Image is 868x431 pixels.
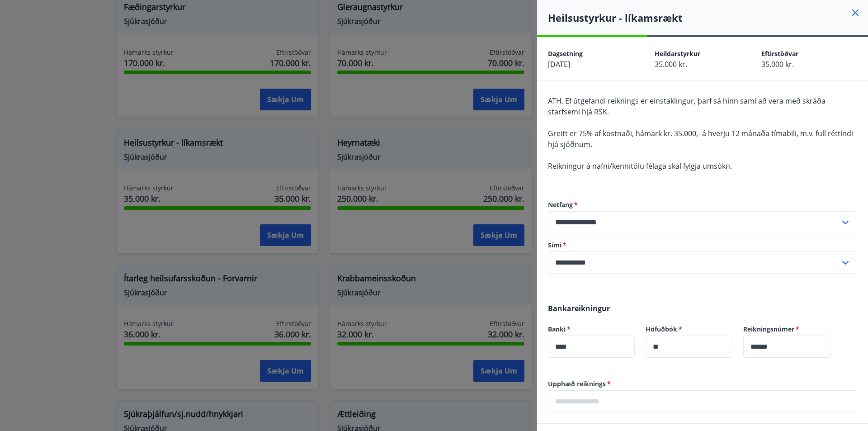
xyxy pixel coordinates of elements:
[548,390,857,412] div: Upphæð reiknings
[548,49,583,58] span: Dagsetning
[548,379,857,388] label: Upphæð reiknings
[646,325,732,334] label: Höfuðbók
[743,325,830,334] label: Reikningsnúmer
[548,96,826,117] span: ATH. Ef útgefandi reiknings er einstaklingur, þarf sá hinn sami að vera með skráða starfsemi hjá ...
[548,303,610,313] span: Bankareikningur
[548,325,635,334] label: Banki
[548,161,732,171] span: Reikningur á nafni/kennitölu félaga skal fylgja umsókn.
[548,200,857,209] label: Netfang
[548,128,853,149] span: Greitt er 75% af kostnaði, hámark kr. 35.000,- á hverju 12 mánaða tímabili, m.v. full réttindi hj...
[548,241,857,250] label: Sími
[761,49,798,58] span: Eftirstöðvar
[655,59,687,69] span: 35.000 kr.
[548,59,570,69] span: [DATE]
[655,49,700,58] span: Heildarstyrkur
[761,59,794,69] span: 35.000 kr.
[548,11,868,24] h4: Heilsustyrkur - líkamsrækt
